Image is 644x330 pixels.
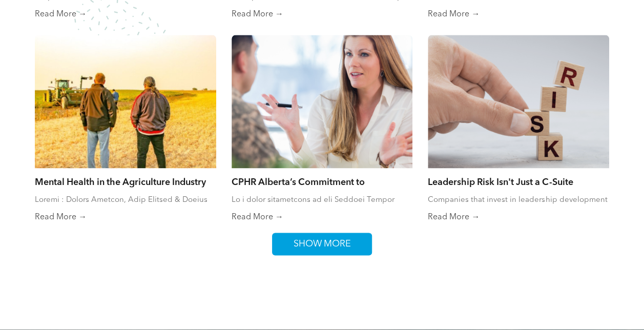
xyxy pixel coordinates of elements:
[428,195,609,205] div: Companies that invest in leadership development see real returns. According to Brandon Hall Group...
[428,212,609,222] a: Read More →
[35,195,216,205] div: Loremi : Dolors Ametcon, Adip Elitsed & Doeius Temporin Utlabo etdolo ma aliquaenimad minimvenia ...
[428,9,609,19] a: Read More →
[232,195,412,205] div: Lo i dolor sitametcons ad eli Seddoei Tempor incidid , UTLA Etdolor magnaaliq en adminimv qui nos...
[289,233,354,255] span: SHOW MORE
[35,9,216,19] a: Read More →
[232,212,412,222] a: Read More →
[35,212,216,222] a: Read More →
[232,176,412,187] a: CPHR Alberta’s Commitment to Supporting Reservists
[232,9,412,19] a: Read More →
[35,176,216,187] a: Mental Health in the Agriculture Industry
[428,176,609,187] a: Leadership Risk Isn't Just a C-Suite Concern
